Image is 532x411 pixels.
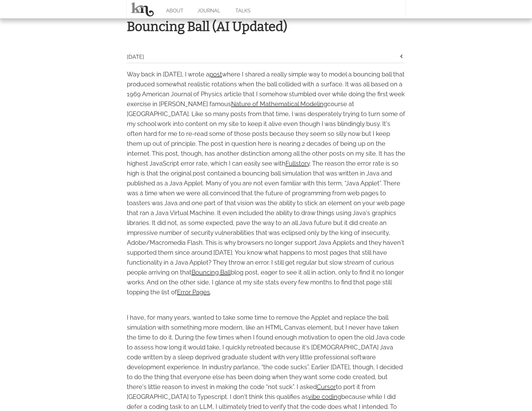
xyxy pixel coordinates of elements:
a: Bouncing Ball [191,269,231,276]
a: vibe coding [308,393,341,400]
a: Fullstory [285,160,310,167]
p: Way back in [DATE], I wrote a where I shared a really simple way to model a bouncing ball that pr... [127,69,405,297]
h1: Bouncing Ball (AI Updated) [127,16,405,37]
div: [DATE] [127,53,398,63]
a: keyboard_arrow_left [398,55,405,61]
i: keyboard_arrow_left [398,53,405,60]
a: Nature of Mathematical Modeling [231,100,327,108]
a: post [209,71,222,78]
a: Error Pages [177,288,210,296]
a: Cursor [317,383,336,391]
